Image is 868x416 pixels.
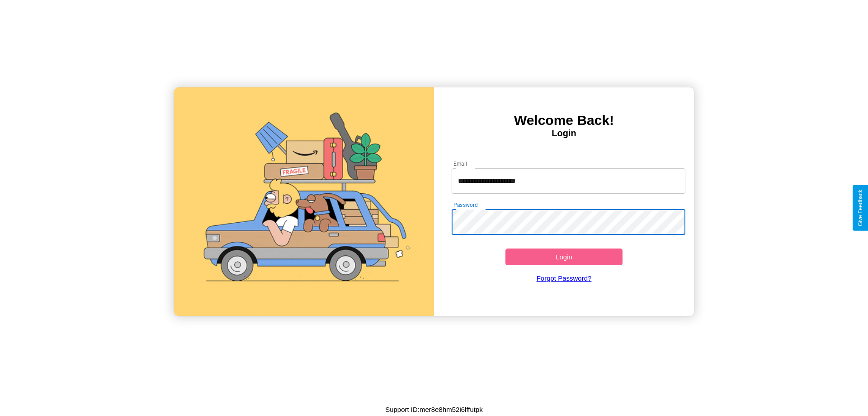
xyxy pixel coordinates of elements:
[453,201,477,209] label: Password
[857,190,863,226] div: Give Feedback
[505,249,623,265] button: Login
[434,113,694,128] h3: Welcome Back!
[434,128,694,139] h4: Login
[453,160,467,167] label: Email
[385,403,483,416] p: Support ID: mer8e8hm52i6lffutpk
[174,87,434,316] img: gif
[447,265,681,291] a: Forgot Password?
